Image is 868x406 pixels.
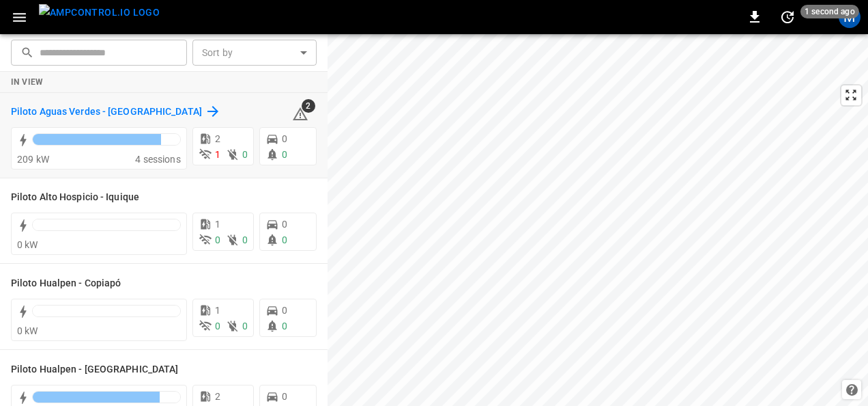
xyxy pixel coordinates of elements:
span: 1 [215,219,220,230]
span: 1 [215,149,220,160]
span: 4 sessions [135,154,181,165]
strong: In View [11,77,44,87]
span: 0 [242,149,248,160]
span: 0 [242,321,248,331]
span: 1 second ago [800,5,859,18]
span: 2 [215,133,220,144]
img: ampcontrol.io logo [39,4,160,21]
span: 209 kW [17,154,49,165]
h6: Piloto Aguas Verdes - Antofagasta [11,105,202,120]
h6: Piloto Alto Hospicio - Iquique [11,190,139,205]
button: set refresh interval [777,6,798,28]
span: 0 [282,305,287,316]
span: 0 [242,234,248,245]
h6: Piloto Hualpen - Santiago [11,362,178,377]
canvas: Map [328,34,868,406]
span: 1 [215,305,220,316]
span: 0 [282,149,287,160]
span: 0 [282,219,287,230]
span: 0 [282,133,287,144]
span: 0 kW [17,239,38,250]
span: 0 [282,391,287,402]
span: 0 [215,234,220,245]
span: 0 [215,321,220,331]
span: 0 [282,234,287,245]
h6: Piloto Hualpen - Copiapó [11,276,121,291]
span: 2 [302,99,315,113]
span: 0 [282,321,287,331]
span: 2 [215,391,220,402]
span: 0 kW [17,325,38,336]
